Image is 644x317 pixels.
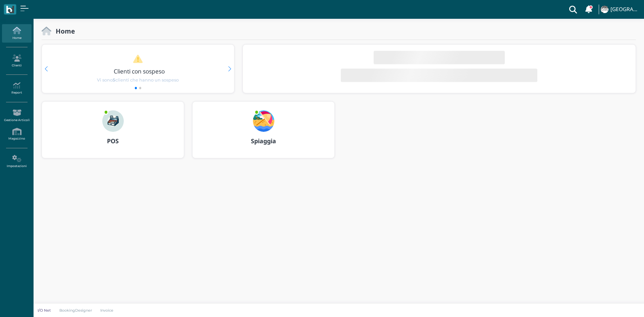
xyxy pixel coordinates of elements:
a: Home [2,24,31,43]
b: Spiaggia [251,137,276,145]
img: ... [253,110,274,132]
img: ... [102,110,124,132]
a: Report [2,79,31,98]
a: Clienti con sospeso Vi sono5clienti che hanno un sospeso [55,54,221,83]
a: ... Spiaggia [192,101,335,166]
a: Magazzino [2,125,31,144]
b: POS [107,137,119,145]
a: Clienti [2,52,31,70]
a: ... POS [42,101,184,166]
h4: [GEOGRAPHIC_DATA] [610,7,640,12]
img: ... [601,6,608,13]
a: ... [GEOGRAPHIC_DATA] [600,1,640,17]
h3: Clienti con sospeso [56,68,222,74]
a: Gestione Articoli [2,106,31,125]
h2: Home [51,28,75,35]
span: Vi sono clienti che hanno un sospeso [97,77,179,83]
div: 1 / 2 [42,45,234,93]
img: logo [6,6,14,13]
b: 5 [113,77,115,83]
div: Next slide [228,66,231,71]
div: Previous slide [45,66,48,71]
a: Impostazioni [2,152,31,171]
iframe: Help widget launcher [596,296,638,311]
